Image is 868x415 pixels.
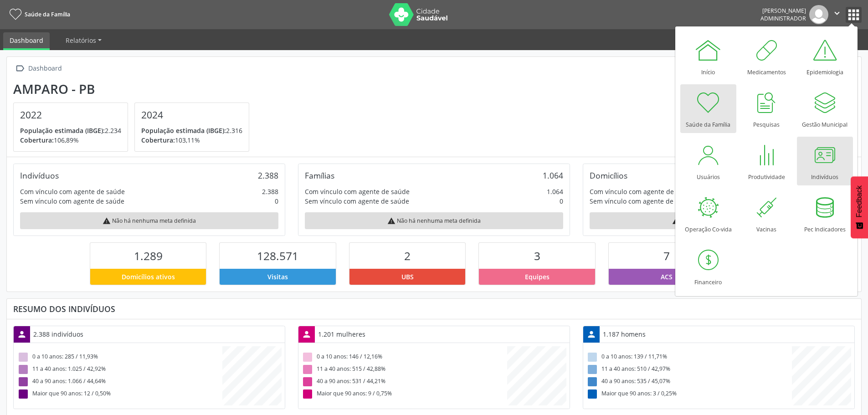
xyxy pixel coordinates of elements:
[387,217,395,225] i: warning
[661,272,673,282] span: ACS
[17,376,222,388] div: 40 a 90 anos: 1.066 / 44,64%
[20,187,125,196] div: Com vínculo com agente de saúde
[534,248,540,263] span: 3
[141,135,242,145] p: 103,11%
[832,8,842,18] i: 
[20,136,54,144] span: Cobertura:
[302,364,507,376] div: 11 a 40 anos: 515 / 42,88%
[305,170,334,180] div: Famílias
[680,137,736,185] a: Usuários
[20,135,121,145] p: 106,89%
[13,62,26,75] i: 
[305,196,409,206] div: Sem vínculo com agente de saúde
[401,272,414,282] span: UBS
[30,326,87,342] div: 2.388 indivíduos
[17,388,222,400] div: Maior que 90 anos: 12 / 0,50%
[760,15,806,22] span: Administrador
[13,62,63,75] a:  Dashboard
[20,170,59,180] div: Indivíduos
[302,329,312,339] i: person
[141,136,175,144] span: Cobertura:
[590,187,694,196] div: Com vínculo com agente de saúde
[302,351,507,364] div: 0 a 10 anos: 146 / 12,16%
[672,217,680,225] i: warning
[258,170,278,180] div: 2.388
[302,376,507,388] div: 40 a 90 anos: 531 / 44,21%
[26,62,63,75] div: Dashboard
[66,36,96,45] span: Relatórios
[851,176,868,238] button: Feedback - Mostrar pesquisa
[543,170,563,180] div: 1.064
[141,109,242,121] h4: 2024
[828,5,846,24] button: 
[257,248,298,263] span: 128.571
[600,326,649,342] div: 1.187 homens
[13,82,256,97] div: Amparo - PB
[739,84,795,133] a: Pesquisas
[134,248,163,263] span: 1.289
[25,10,70,18] span: Saúde da Família
[3,32,50,50] a: Dashboard
[586,376,792,388] div: 40 a 90 anos: 535 / 45,07%
[17,351,222,364] div: 0 a 10 anos: 285 / 11,93%
[404,248,411,263] span: 2
[760,7,806,15] div: [PERSON_NAME]
[525,272,550,282] span: Equipes
[305,187,410,196] div: Com vínculo com agente de saúde
[739,189,795,238] a: Vacinas
[797,137,853,185] a: Indivíduos
[560,196,563,206] div: 0
[122,272,175,282] span: Domicílios ativos
[20,126,105,135] span: População estimada (IBGE):
[797,84,853,133] a: Gestão Municipal
[739,32,795,81] a: Medicamentos
[590,196,694,206] div: Sem vínculo com agente de saúde
[797,32,853,81] a: Epidemiologia
[13,304,855,314] div: Resumo dos indivíduos
[680,189,736,238] a: Operação Co-vida
[20,109,121,121] h4: 2022
[20,196,124,206] div: Sem vínculo com agente de saúde
[809,5,828,24] img: img
[20,212,278,229] div: Não há nenhuma meta definida
[6,7,70,22] a: Saúde da Família
[103,217,111,225] i: warning
[262,187,278,196] div: 2.388
[17,364,222,376] div: 11 a 40 anos: 1.025 / 42,92%
[315,326,369,342] div: 1.201 mulheres
[855,185,863,217] span: Feedback
[680,84,736,133] a: Saúde da Família
[846,7,862,23] button: apps
[590,170,627,180] div: Domicílios
[663,248,670,263] span: 7
[586,351,792,364] div: 0 a 10 anos: 139 / 11,71%
[20,126,121,135] p: 2.234
[275,196,278,206] div: 0
[17,329,27,339] i: person
[305,212,563,229] div: Não há nenhuma meta definida
[586,329,596,339] i: person
[590,212,848,229] div: Não há nenhuma meta definida
[59,32,108,48] a: Relatórios
[141,126,242,135] p: 2.316
[739,137,795,185] a: Produtividade
[797,189,853,238] a: Pec Indicadores
[547,187,563,196] div: 1.064
[586,388,792,400] div: Maior que 90 anos: 3 / 0,25%
[586,364,792,376] div: 11 a 40 anos: 510 / 42,97%
[302,388,507,400] div: Maior que 90 anos: 9 / 0,75%
[680,242,736,291] a: Financeiro
[680,32,736,81] a: Início
[141,126,226,135] span: População estimada (IBGE):
[267,272,288,282] span: Visitas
